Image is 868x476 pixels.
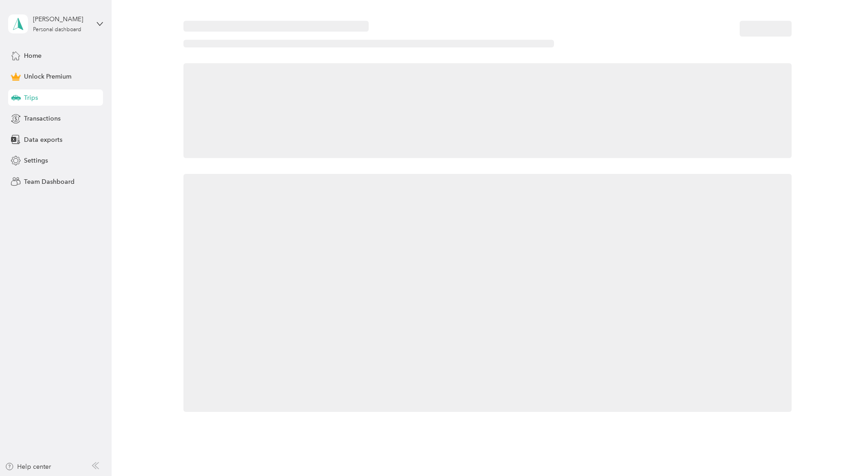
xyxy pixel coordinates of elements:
[24,135,62,145] span: Data exports
[24,156,48,165] span: Settings
[33,27,81,33] div: Personal dashboard
[817,425,868,476] iframe: Everlance-gr Chat Button Frame
[24,177,75,187] span: Team Dashboard
[33,14,89,24] div: [PERSON_NAME]
[24,51,42,61] span: Home
[24,93,38,103] span: Trips
[24,114,61,123] span: Transactions
[5,462,51,471] button: Help center
[24,72,71,81] span: Unlock Premium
